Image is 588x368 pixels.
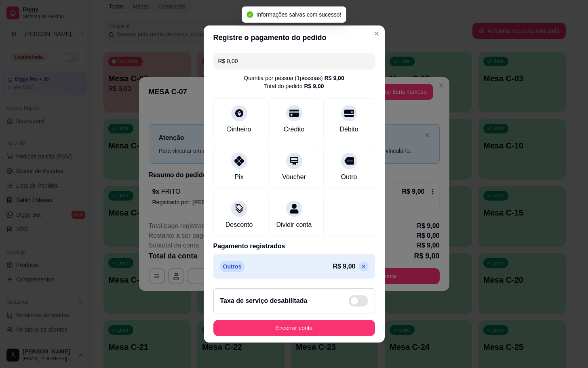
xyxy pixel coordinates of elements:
[341,172,357,182] div: Outro
[256,11,341,18] span: Informações salvas com sucesso!
[264,82,324,90] div: Total do pedido
[213,241,375,251] p: Pagamento registrados
[370,27,383,40] button: Close
[234,172,243,182] div: Pix
[220,296,308,306] h2: Taxa de serviço desabilitada
[282,172,306,182] div: Voucher
[213,320,375,336] button: Encerrar conta
[226,220,253,230] div: Desconto
[218,53,370,69] input: Ex.: hambúrguer de cordeiro
[284,125,305,134] div: Crédito
[244,74,344,82] div: Quantia por pessoa ( 1 pessoas)
[325,74,344,82] div: R$ 9,00
[304,82,324,90] div: R$ 9,00
[333,262,355,271] p: R$ 9,00
[339,125,358,134] div: Débito
[227,125,251,134] div: Dinheiro
[220,261,245,272] p: Outros
[204,25,385,50] header: Registre o pagamento do pedido
[276,220,312,230] div: Dividir conta
[247,11,253,18] span: check-circle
